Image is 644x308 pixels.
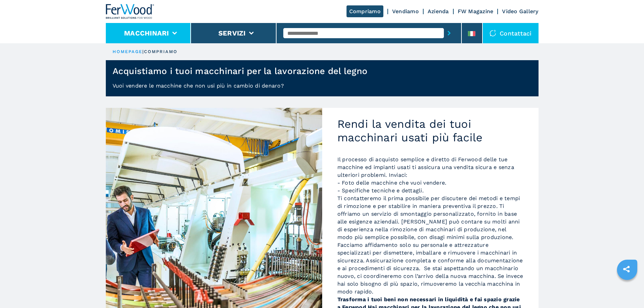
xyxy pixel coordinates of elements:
[444,25,454,41] button: submit-button
[392,8,419,15] a: Vendiamo
[218,29,246,37] button: Servizi
[337,117,523,144] h2: Rendi la vendita dei tuoi macchinari usati più facile
[428,8,449,15] a: Azienda
[615,278,639,303] iframe: Chat
[144,49,178,55] p: compriamo
[483,23,539,43] div: Contattaci
[490,30,496,37] img: Contattaci
[142,49,144,54] span: |
[106,4,154,19] img: Ferwood
[502,8,538,15] a: Video Gallery
[618,261,635,278] a: sharethis
[124,29,169,37] button: Macchinari
[113,66,368,76] h1: Acquistiamo i tuoi macchinari per la lavorazione del legno
[113,49,143,54] a: HOMEPAGE
[347,5,383,17] a: Compriamo
[106,82,539,96] p: Vuoi vendere le macchine che non usi più in cambio di denaro?
[458,8,494,15] a: FW Magazine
